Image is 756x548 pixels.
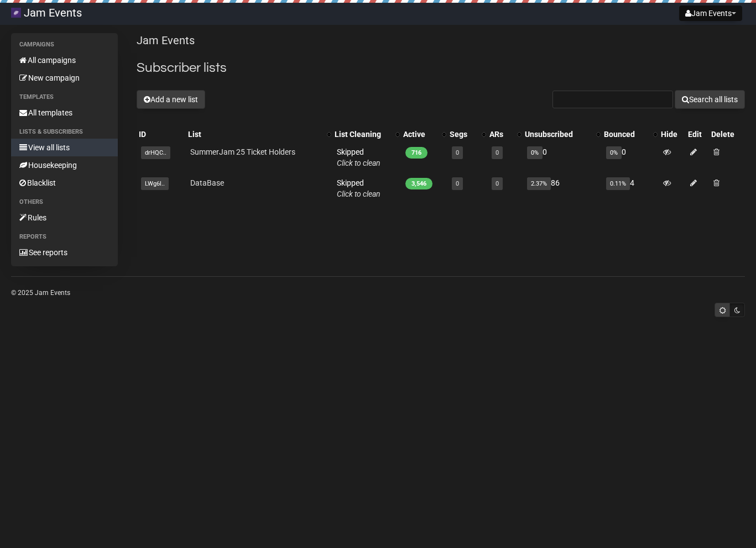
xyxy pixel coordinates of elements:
[456,180,459,187] a: 0
[137,127,186,142] th: ID: No sort applied, sorting is disabled
[11,38,118,51] li: Campaigns
[606,146,622,159] span: 0%
[335,129,390,140] div: List Cleaning
[11,91,118,104] li: Templates
[527,177,551,190] span: 2.37%
[456,149,459,156] a: 0
[11,125,118,139] li: Lists & subscribers
[447,127,487,142] th: Segs: No sort applied, activate to apply an ascending sort
[141,146,170,159] span: drHQC..
[496,149,499,156] a: 0
[405,178,432,189] span: 3,546
[661,129,684,140] div: Hide
[137,33,745,48] p: Jam Events
[602,127,659,142] th: Bounced: No sort applied, activate to apply an ascending sort
[186,127,333,142] th: List: No sort applied, activate to apply an ascending sort
[11,156,118,174] a: Housekeeping
[401,127,447,142] th: Active: No sort applied, activate to apply an ascending sort
[11,244,118,261] a: See reports
[489,129,511,140] div: ARs
[523,173,602,204] td: 86
[11,139,118,156] a: View all lists
[403,129,436,140] div: Active
[604,129,648,140] div: Bounced
[602,142,659,173] td: 0
[188,129,322,140] div: List
[686,127,710,142] th: Edit: No sort applied, sorting is disabled
[11,69,118,87] a: New campaign
[523,142,602,173] td: 0
[337,159,380,167] a: Click to clean
[675,90,745,109] button: Search all lists
[11,51,118,69] a: All campaigns
[190,178,224,187] a: DataBase
[688,129,707,140] div: Edit
[11,287,745,299] p: © 2025 Jam Events
[332,127,401,142] th: List Cleaning: No sort applied, activate to apply an ascending sort
[337,147,380,167] span: Skipped
[405,147,427,159] span: 716
[711,129,743,140] div: Delete
[496,180,499,187] a: 0
[137,58,745,78] h2: Subscriber lists
[527,146,543,159] span: 0%
[137,90,205,109] button: Add a new list
[659,127,686,142] th: Hide: No sort applied, sorting is disabled
[141,177,169,190] span: LWg6l..
[709,127,745,142] th: Delete: No sort applied, sorting is disabled
[487,127,522,142] th: ARs: No sort applied, activate to apply an ascending sort
[11,104,118,122] a: All templates
[523,127,602,142] th: Unsubscribed: No sort applied, activate to apply an ascending sort
[602,173,659,204] td: 4
[450,129,476,140] div: Segs
[337,189,380,198] a: Click to clean
[11,209,118,226] a: Rules
[679,6,742,21] button: Jam Events
[606,177,630,190] span: 0.11%
[11,8,21,18] img: 3.jpeg
[190,147,295,156] a: SummerJam 25 Ticket Holders
[11,230,118,244] li: Reports
[11,174,118,192] a: Blacklist
[337,178,380,198] span: Skipped
[525,129,591,140] div: Unsubscribed
[139,129,184,140] div: ID
[11,196,118,209] li: Others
